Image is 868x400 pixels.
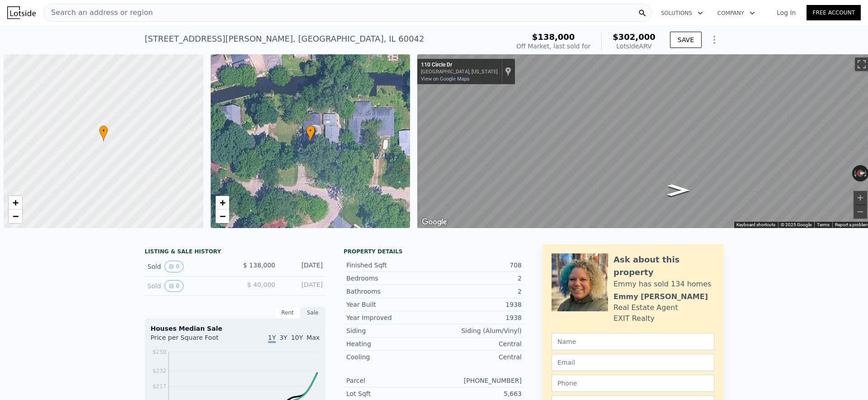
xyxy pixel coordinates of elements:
[152,383,166,390] tspan: $217
[710,5,762,21] button: Company
[151,333,235,348] div: Price per Square Foot
[532,32,575,42] span: $138,000
[99,125,108,141] div: •
[613,313,655,324] div: EXIT Realty
[147,261,228,272] div: Sold
[421,62,498,69] div: 110 Circle Dr
[216,196,229,210] a: Zoom in
[817,222,830,227] a: Terms
[306,125,315,141] div: •
[306,127,315,135] span: •
[421,69,498,75] div: [GEOGRAPHIC_DATA], [US_STATE]
[657,181,699,199] path: Go South, Circle Dr
[552,354,714,371] input: Email
[736,222,775,228] button: Keyboard shortcuts
[9,196,22,210] a: Zoom in
[216,210,229,223] a: Zoom out
[781,222,811,227] span: © 2025 Google
[766,8,807,17] a: Log In
[420,216,449,228] a: Open this area in Google Maps (opens a new window)
[434,287,522,296] div: 2
[279,334,287,341] span: 3Y
[346,313,434,322] div: Year Improved
[346,352,434,362] div: Cooling
[505,67,511,76] a: Show location on map
[275,307,300,319] div: Rent
[283,280,323,292] div: [DATE]
[219,210,225,222] span: −
[670,32,702,48] button: SAVE
[852,165,857,181] button: Rotate counterclockwise
[434,313,522,322] div: 1938
[247,281,275,288] span: $ 40,000
[165,261,184,272] button: View historical data
[147,280,228,292] div: Sold
[434,300,522,309] div: 1938
[283,261,323,272] div: [DATE]
[346,287,434,296] div: Bathrooms
[99,127,108,135] span: •
[420,216,449,228] img: Google
[145,248,325,257] div: LISTING & SALE HISTORY
[346,300,434,309] div: Year Built
[300,307,325,319] div: Sale
[346,376,434,385] div: Parcel
[705,31,723,49] button: Show Options
[613,42,656,51] div: Lotside ARV
[434,376,522,385] div: [PHONE_NUMBER]
[44,7,153,18] span: Search an address or region
[346,339,434,348] div: Heating
[434,352,522,362] div: Central
[151,324,320,333] div: Houses Median Sale
[434,389,522,398] div: 5,663
[613,32,656,42] span: $302,000
[552,375,714,392] input: Phone
[613,302,678,313] div: Real Estate Agent
[344,248,524,255] div: Property details
[346,389,434,398] div: Lot Sqft
[434,339,522,348] div: Central
[516,42,590,51] div: Off Market, last sold for
[434,326,522,335] div: Siding (Alum/Vinyl)
[346,274,434,283] div: Bedrooms
[9,210,22,223] a: Zoom out
[421,76,470,82] a: View on Google Maps
[434,274,522,283] div: 2
[854,205,867,219] button: Zoom out
[268,334,276,343] span: 1Y
[307,334,320,341] span: Max
[346,326,434,335] div: Siding
[219,197,225,208] span: +
[145,33,425,45] div: [STREET_ADDRESS][PERSON_NAME] , [GEOGRAPHIC_DATA] , IL 60042
[291,334,303,341] span: 10Y
[243,262,275,269] span: $ 138,000
[434,261,522,270] div: 708
[807,5,861,20] a: Free Account
[13,197,19,208] span: +
[7,6,36,19] img: Lotside
[165,280,184,292] button: View historical data
[152,368,166,374] tspan: $232
[613,279,711,290] div: Emmy has sold 134 homes
[654,5,710,21] button: Solutions
[613,253,714,279] div: Ask about this property
[152,349,166,355] tspan: $250
[552,333,714,350] input: Name
[613,291,708,302] div: Emmy [PERSON_NAME]
[854,191,867,205] button: Zoom in
[346,261,434,270] div: Finished Sqft
[13,210,19,222] span: −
